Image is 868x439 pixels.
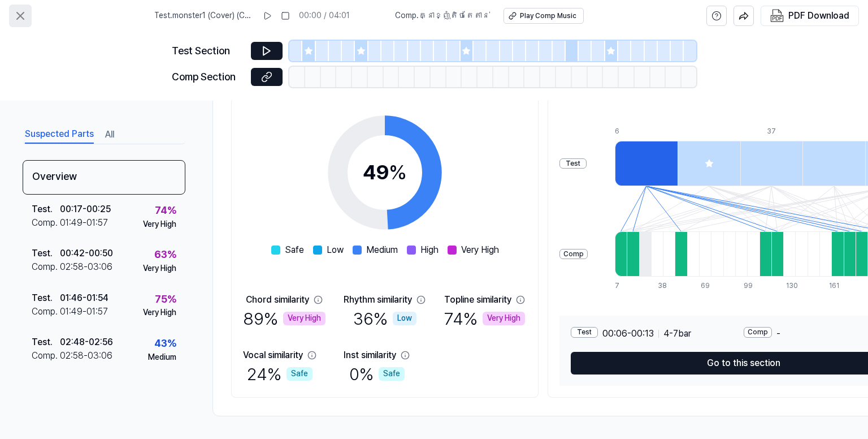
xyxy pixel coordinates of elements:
[393,312,416,325] div: Low
[344,348,396,362] div: Inst similarity
[571,327,598,338] div: Test
[60,305,108,319] div: 01:49 - 01:57
[379,367,405,381] div: Safe
[243,348,303,362] div: Vocal similarity
[444,307,525,330] div: 74 %
[395,10,490,21] span: Comp . គ្នាខ្ញុំតិចតែតាន់
[143,263,176,274] div: Very High
[344,293,412,307] div: Rhythm similarity
[520,11,576,21] div: Play Comp Music
[366,243,398,257] span: Medium
[148,352,176,363] div: Medium
[246,293,309,307] div: Chord similarity
[299,10,350,21] div: 00:00 / 04:01
[615,281,627,291] div: 7
[327,243,344,257] span: Low
[32,349,60,363] div: Comp .
[420,243,439,257] span: High
[60,203,111,216] div: 00:17 - 00:25
[60,260,112,274] div: 02:58 - 03:06
[770,9,784,23] img: PDF Download
[504,8,584,24] button: Play Comp Music
[389,160,407,184] span: %
[559,249,588,260] div: Comp
[283,312,325,325] div: Very High
[60,335,113,349] div: 02:48 - 02:56
[744,327,772,338] div: Comp
[829,281,841,291] div: 161
[60,291,108,305] div: 01:46 - 01:54
[615,127,678,136] div: 6
[247,362,313,386] div: 24 %
[663,327,691,341] span: 4 - 7 bar
[32,305,60,319] div: Comp .
[353,307,416,330] div: 36 %
[711,10,722,21] svg: help
[23,160,185,195] div: Overview
[767,127,830,136] div: 37
[105,126,114,144] button: All
[768,6,852,25] button: PDF Download
[243,307,325,330] div: 89 %
[32,247,60,260] div: Test .
[143,307,176,319] div: Very High
[483,312,525,325] div: Very High
[60,349,112,363] div: 02:58 - 03:06
[363,157,407,188] div: 49
[461,243,499,257] span: Very High
[658,281,670,291] div: 38
[32,291,60,305] div: Test .
[155,291,176,308] div: 75 %
[701,281,713,291] div: 69
[602,327,654,341] span: 00:06 - 00:13
[154,10,254,21] span: Test . monster1 (Cover) (Cover) (Cover) (Remastered)
[744,281,756,291] div: 99
[32,260,60,274] div: Comp .
[172,43,244,59] div: Test Section
[32,216,60,230] div: Comp .
[154,247,176,263] div: 63 %
[60,216,108,230] div: 01:49 - 01:57
[143,219,176,230] div: Very High
[739,11,749,21] img: share
[444,293,511,307] div: Topline similarity
[32,203,60,216] div: Test .
[172,69,244,85] div: Comp Section
[155,203,176,219] div: 74 %
[25,126,94,144] button: Suspected Parts
[154,335,176,352] div: 43 %
[287,367,313,381] div: Safe
[32,335,60,349] div: Test .
[285,243,304,257] span: Safe
[788,8,849,23] div: PDF Download
[706,6,727,26] button: help
[786,281,798,291] div: 130
[60,247,113,260] div: 00:42 - 00:50
[559,158,587,169] div: Test
[349,362,405,386] div: 0 %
